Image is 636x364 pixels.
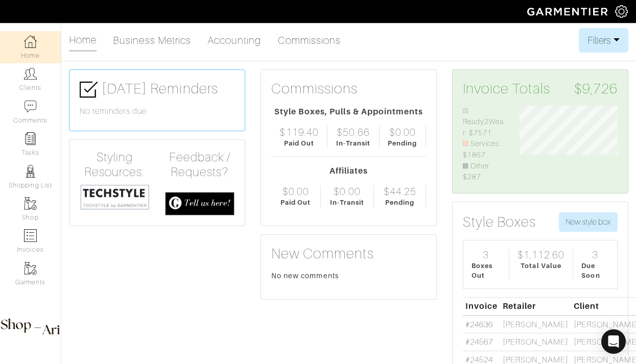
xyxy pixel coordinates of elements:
[517,249,564,261] div: $1,112.60
[463,298,500,316] th: Invoice
[336,138,371,148] div: In-Transit
[282,185,309,198] div: $0.00
[165,192,235,215] img: feedback_requests-3821251ac2bd56c73c230f3229a5b25d6eb027adea667894f41107c140538ee0.png
[165,150,235,180] h4: Feedback / Requests?
[280,198,311,207] div: Paid Out
[463,138,504,160] li: Services: $1867
[465,337,493,347] a: #24567
[24,262,37,275] img: garments-icon-b7da505a4dc4fd61783c78ac3ca0ef83fa9d6f193b1c9dc38574b1d14d53ca28.png
[385,198,414,207] div: Pending
[463,161,504,183] li: Other: $287
[271,245,426,262] h3: New Comments
[279,126,318,138] div: $119.40
[463,213,536,231] h3: Style Boxes
[278,30,341,51] a: Commissions
[334,185,360,198] div: $0.00
[337,126,369,138] div: $50.66
[24,197,37,210] img: garments-icon-b7da505a4dc4fd61783c78ac3ca0ef83fa9d6f193b1c9dc38574b1d14d53ca28.png
[500,298,571,316] th: Retailer
[500,316,571,333] td: [PERSON_NAME]
[559,212,618,232] button: New style box
[465,320,493,329] a: #24636
[463,80,618,98] h3: Invoice Totals
[615,5,628,18] img: gear-icon-white-bd11855cb880d31180b6d7d6211b90ccbf57a29d726f0c71d8c61bd08dd39cc2.png
[24,229,37,242] img: orders-icon-0abe47150d42831381b5fb84f609e132dff9fe21cb692f30cb5eec754e2cba89.png
[271,271,426,281] div: No new comments
[271,106,426,118] div: Style Boxes, Pulls & Appointments
[284,138,314,148] div: Paid Out
[384,185,416,198] div: $44.25
[330,198,365,207] div: In-Transit
[24,132,37,145] img: reminder-icon-8004d30b9f0a5d33ae49ab947aed9ed385cf756f9e5892f1edd6e32f2345188e.png
[80,81,98,99] img: check-box-icon-36a4915ff3ba2bd8f6e4f29bc755bb66becd62c870f447fc0dd1365fcfddab58.png
[80,184,150,210] img: techstyle-93310999766a10050dc78ceb7f971a75838126fd19372ce40ba20cdf6a89b94b.png
[581,261,609,280] div: Due Soon
[389,126,416,138] div: $0.00
[579,28,628,53] button: Filters
[463,106,504,139] li: Ready2Wear: $7571
[80,150,150,180] h4: Styling Resources:
[472,261,501,280] div: Boxes Out
[271,165,426,177] div: Affiliates
[69,30,97,52] a: Home
[24,165,37,178] img: stylists-icon-eb353228a002819b7ec25b43dbf5f0378dd9e0616d9560372ff212230b889e62.png
[574,80,618,98] span: $9,726
[24,67,37,80] img: clients-icon-6bae9207a08558b7cb47a8932f037763ab4055f8c8b6bfacd5dc20c3e0201464.png
[271,80,358,98] h3: Commissions
[500,333,571,351] td: [PERSON_NAME]
[521,261,561,271] div: Total Value
[113,30,191,51] a: Business Metrics
[601,329,626,354] div: Open Intercom Messenger
[592,249,598,261] div: 3
[24,100,37,113] img: comment-icon-a0a6a9ef722e966f86d9cbdc48e553b5cf19dbc54f86b18d962a5391bc8f6eb6.png
[24,35,37,48] img: dashboard-icon-dbcd8f5a0b271acd01030246c82b418ddd0df26cd7fceb0bd07c9910d44c42f6.png
[207,30,262,51] a: Accounting
[483,249,489,261] div: 3
[80,107,234,116] h6: No reminders due
[522,3,615,20] img: garmentier-logo-header-white-b43fb05a5012e4ada735d5af1a66efaba907eab6374d6393d1fbf88cb4ef424d.png
[388,138,417,148] div: Pending
[80,80,234,99] h3: [DATE] Reminders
